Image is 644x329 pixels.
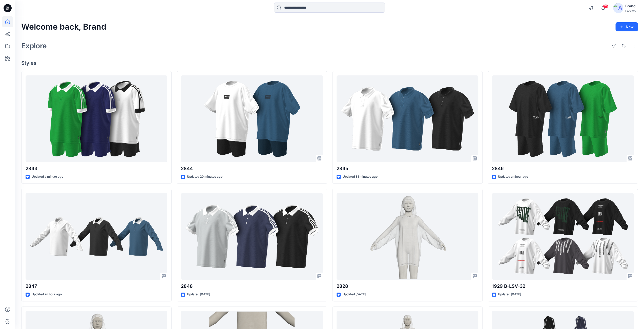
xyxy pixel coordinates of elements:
p: 2828 [337,283,478,290]
img: avatar [613,3,623,13]
a: 2845 [337,75,478,162]
button: New [615,22,638,31]
p: 2844 [181,165,323,172]
div: Brand . [625,3,638,9]
p: 2847 [26,283,167,290]
p: Updated an hour ago [498,174,528,179]
p: Updated [DATE] [498,292,521,297]
p: Updated 31 minutes ago [343,174,378,179]
p: 2848 [181,283,323,290]
p: Updated [DATE] [343,292,366,297]
a: 2828 [337,193,478,280]
a: 2846 [492,75,634,162]
p: Updated an hour ago [32,292,62,297]
p: 2846 [492,165,634,172]
a: 2847 [26,193,167,280]
p: Updated 20 minutes ago [187,174,222,179]
p: 2845 [337,165,478,172]
p: Updated a minute ago [32,174,63,179]
a: 2844 [181,75,323,162]
p: 1929 B-LSV-32 [492,283,634,290]
div: Laretto [625,9,638,13]
span: 75 [603,4,608,8]
h4: Styles [21,60,638,66]
p: 2843 [26,165,167,172]
p: Updated [DATE] [187,292,210,297]
a: 2848 [181,193,323,280]
h2: Explore [21,42,47,50]
a: 2843 [26,75,167,162]
a: 1929 B-LSV-32 [492,193,634,280]
h2: Welcome back, Brand [21,22,106,32]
